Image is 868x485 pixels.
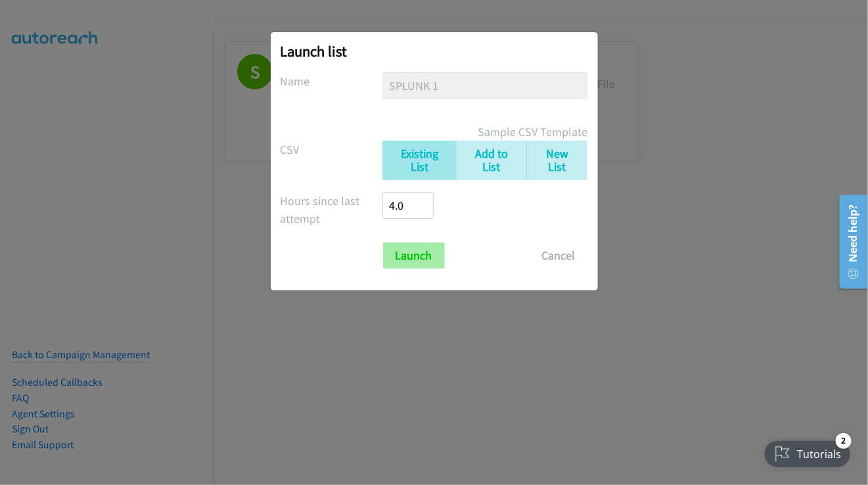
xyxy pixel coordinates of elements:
a: Existing List [382,141,456,181]
label: Name [281,72,383,90]
label: CSV [281,141,383,158]
button: Cancel [530,242,588,269]
a: New List [526,141,587,181]
iframe: Checklist [757,428,858,475]
a: Add to List [457,141,527,181]
iframe: Resource Center [831,195,868,290]
input: Launch [383,242,445,269]
h2: Launch list [281,42,588,60]
a: Sample CSV Template [478,123,588,141]
label: Hours since last attempt [281,192,383,227]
